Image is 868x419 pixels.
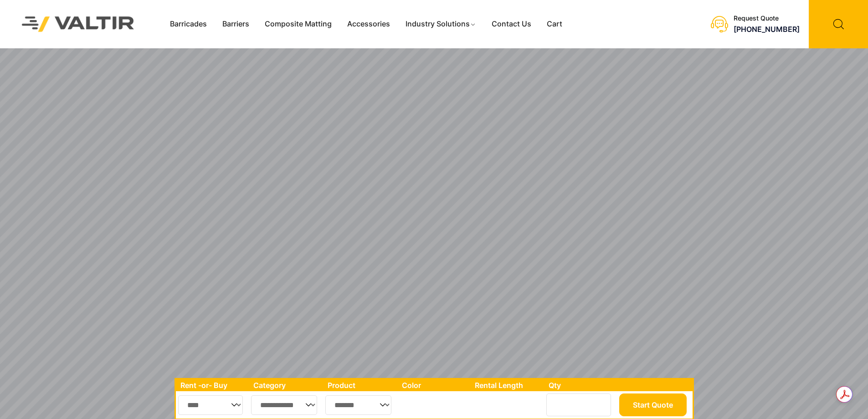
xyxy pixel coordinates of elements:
th: Color [397,379,471,391]
a: Barricades [162,17,215,31]
a: Composite Matting [257,17,339,31]
a: Cart [539,17,570,31]
th: Qty [544,379,616,391]
th: Product [323,379,397,391]
a: Accessories [339,17,398,31]
th: Category [249,379,324,391]
button: Start Quote [619,393,687,416]
th: Rent -or- Buy [176,379,249,391]
a: Industry Solutions [398,17,484,31]
img: Valtir Rentals [10,5,146,43]
a: Barriers [215,17,257,31]
a: Contact Us [484,17,539,31]
th: Rental Length [470,379,544,391]
div: Request Quote [734,15,800,22]
a: [PHONE_NUMBER] [734,25,800,34]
